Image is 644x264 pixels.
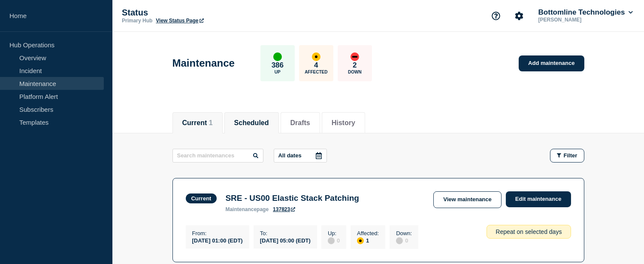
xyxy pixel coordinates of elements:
[348,70,362,74] p: Down
[396,237,403,244] div: disabled
[274,149,327,163] button: All dates
[487,7,505,25] button: Support
[234,119,269,127] button: Scheduled
[351,52,359,61] div: down
[328,230,340,236] p: Up :
[278,152,302,159] p: All dates
[172,149,263,163] input: Search maintenances
[290,119,310,127] button: Drafts
[182,119,213,127] button: Current 1
[172,57,235,69] h1: Maintenance
[272,61,284,70] p: 386
[122,8,293,18] p: Status
[357,230,379,236] p: Affected :
[564,152,577,159] span: Filter
[225,206,269,212] p: page
[192,236,243,244] div: [DATE] 01:00 (EDT)
[305,70,327,74] p: Affected
[328,237,335,244] div: disabled
[275,70,281,74] p: Up
[225,206,257,212] span: maintenance
[396,236,412,244] div: 0
[273,206,295,212] a: 137823
[312,52,320,61] div: affected
[260,236,311,244] div: [DATE] 05:00 (EDT)
[273,52,282,61] div: up
[332,119,355,127] button: History
[225,193,359,203] h3: SRE - US00 Elastic Stack Patching
[433,191,501,208] a: View maintenance
[191,195,212,202] div: Current
[156,18,203,24] a: View Status Page
[328,236,340,244] div: 0
[209,119,213,126] span: 1
[550,149,584,163] button: Filter
[510,7,528,25] button: Account settings
[537,17,626,23] p: [PERSON_NAME]
[357,236,379,244] div: 1
[396,230,412,236] p: Down :
[519,55,584,71] a: Add maintenance
[260,230,311,236] p: To :
[122,18,152,24] p: Primary Hub
[487,225,571,239] div: Repeat on selected days
[357,237,364,244] div: affected
[353,61,357,70] p: 2
[506,191,571,207] a: Edit maintenance
[192,230,243,236] p: From :
[314,61,318,70] p: 4
[537,8,635,17] button: Bottomline Technologies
